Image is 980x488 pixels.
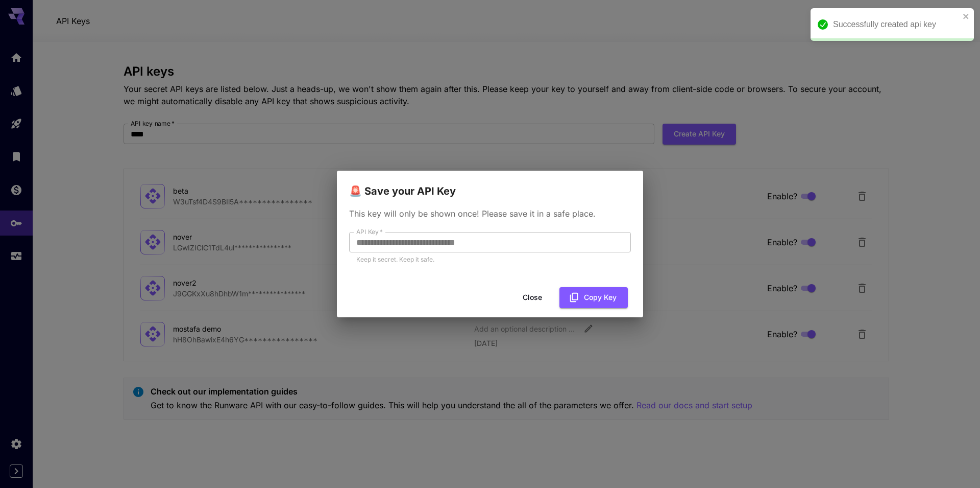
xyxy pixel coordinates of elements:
p: Keep it secret. Keep it safe. [356,254,624,265]
h2: 🚨 Save your API Key [337,171,643,199]
button: close [963,12,970,20]
button: Close [509,287,555,308]
p: This key will only be shown once! Please save it in a safe place. [349,207,631,220]
button: Copy Key [559,287,628,308]
div: Successfully created api key [833,18,960,31]
label: API Key [356,227,383,236]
